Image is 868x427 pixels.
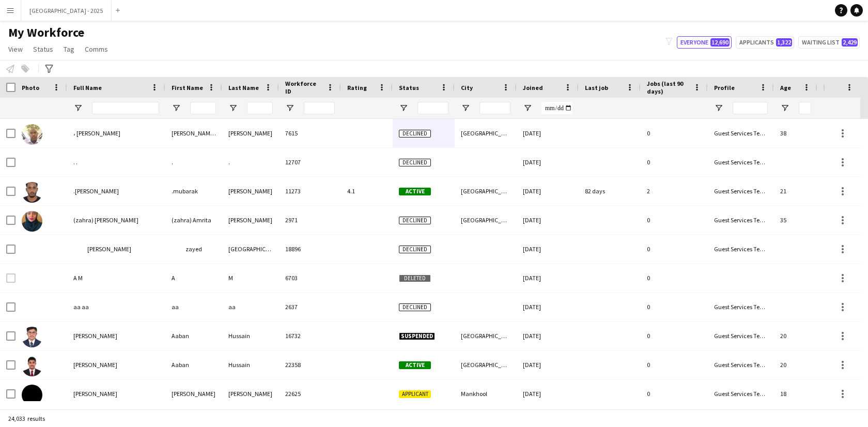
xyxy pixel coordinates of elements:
span: A M [73,274,83,282]
div: 7615 [279,119,341,147]
div: 11273 [279,177,341,205]
div: [GEOGRAPHIC_DATA] [222,235,279,263]
span: .[PERSON_NAME] [73,187,119,195]
div: [DATE] [517,206,579,234]
span: My Workforce [8,25,84,40]
img: .mubarak Ali [22,182,42,203]
span: Status [399,84,419,91]
div: 35 [774,206,817,234]
div: Aaban [165,350,222,379]
a: Comms [81,42,112,56]
span: [PERSON_NAME] [73,361,117,369]
button: Open Filter Menu [73,103,83,113]
span: Last Name [228,84,259,91]
div: [PERSON_NAME] [165,379,222,408]
button: Open Filter Menu [285,103,295,113]
div: 20 [774,322,817,350]
div: [DATE] [517,322,579,350]
div: [DATE] [517,293,579,321]
div: [DATE] [517,148,579,176]
div: [PERSON_NAME] [222,177,279,205]
button: [GEOGRAPHIC_DATA] - 2025 [21,1,112,21]
button: Waiting list2,429 [798,36,860,49]
div: Guest Services Team [708,293,774,321]
span: Applicant [399,390,431,398]
div: 20 [774,350,817,379]
span: (zahra) [PERSON_NAME] [73,216,138,224]
div: 22358 [279,350,341,379]
div: Guest Services Team [708,148,774,176]
input: Last Name Filter Input [247,102,273,114]
div: 12707 [279,148,341,176]
input: Status Filter Input [417,102,448,114]
span: Last job [585,84,608,91]
span: aa aa [73,303,89,311]
div: 18 [774,379,817,408]
div: 18896 [279,235,341,263]
input: Joined Filter Input [541,102,572,114]
div: Hussain [222,350,279,379]
img: Aabid Anas [22,385,42,405]
span: 1,322 [776,38,792,47]
div: Guest Services Team [708,235,774,263]
span: City [461,84,473,91]
div: Guest Services Team [708,206,774,234]
div: 2971 [279,206,341,234]
input: City Filter Input [479,102,510,114]
div: 38 [774,119,817,147]
div: .mubarak [165,177,222,205]
input: First Name Filter Input [190,102,216,114]
div: [PERSON_NAME] [222,206,279,234]
button: Open Filter Menu [461,103,470,113]
span: Active [399,361,431,369]
div: Guest Services Team [708,350,774,379]
div: [DATE] [517,379,579,408]
span: Age [780,84,791,91]
span: Comms [85,44,108,54]
div: Aaban [165,322,222,350]
div: 0 [641,350,708,379]
div: Hussain [222,322,279,350]
input: Age Filter Input [799,102,811,114]
span: Full Name [73,84,102,91]
span: Workforce ID [285,80,322,95]
div: ⠀⠀⠀zayed [165,235,222,263]
div: [DATE] [517,350,579,379]
div: aa [222,293,279,321]
span: Declined [399,246,431,253]
div: (zahra) Amrita [165,206,222,234]
span: ⠀⠀⠀[PERSON_NAME] [73,245,131,253]
button: Open Filter Menu [780,103,789,113]
input: Profile Filter Input [733,102,768,114]
div: M [222,264,279,292]
span: 12,690 [710,38,730,47]
div: 22625 [279,379,341,408]
div: 6703 [279,264,341,292]
div: [DATE] [517,235,579,263]
span: [PERSON_NAME] [73,332,117,340]
button: Open Filter Menu [172,103,181,113]
span: Tag [64,44,74,54]
input: Row Selection is disabled for this row (unchecked) [6,273,16,283]
button: Everyone12,690 [677,36,732,49]
button: Open Filter Menu [714,103,723,113]
div: [PERSON_NAME] [222,119,279,147]
div: . [165,148,222,176]
button: Applicants1,322 [736,36,794,49]
div: [PERSON_NAME] [222,379,279,408]
div: Guest Services Team [708,322,774,350]
div: [DATE] [517,119,579,147]
button: Open Filter Menu [523,103,532,113]
span: Active [399,188,431,195]
div: [DATE] [517,264,579,292]
div: [PERSON_NAME][DEMOGRAPHIC_DATA] [165,119,222,147]
button: Open Filter Menu [228,103,238,113]
a: View [4,42,27,56]
span: 2,429 [842,38,858,47]
span: Photo [22,84,39,91]
div: Guest Services Team [708,119,774,147]
span: Profile [714,84,735,91]
button: Open Filter Menu [399,103,408,113]
span: Declined [399,217,431,224]
a: Tag [59,42,79,56]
